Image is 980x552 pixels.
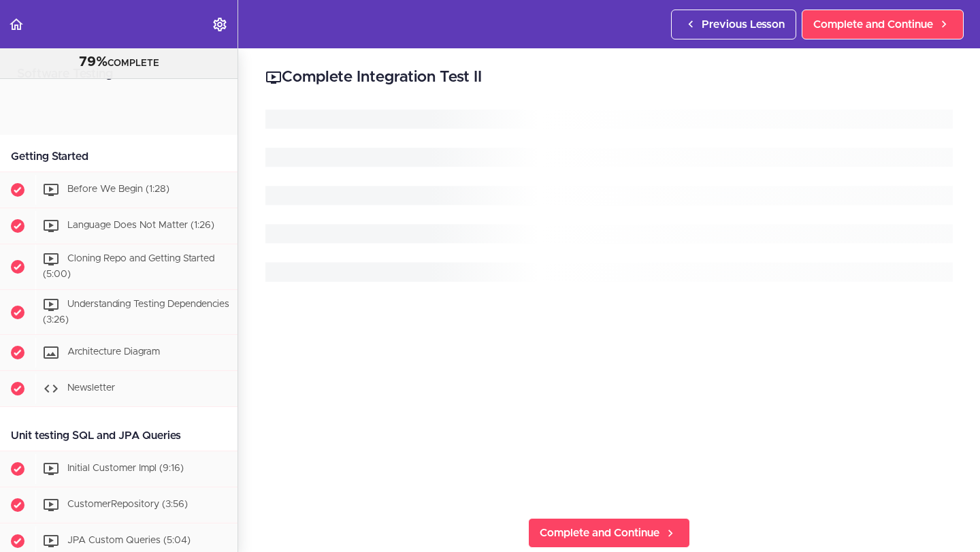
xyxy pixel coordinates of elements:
a: Previous Lesson [671,10,796,39]
span: JPA Custom Queries (5:04) [67,536,191,546]
span: Complete and Continue [540,525,659,541]
span: 79% [79,55,108,69]
h2: Complete Integration Test II [265,66,953,89]
a: Complete and Continue [802,10,964,39]
span: Previous Lesson [702,16,785,33]
span: Before We Begin (1:28) [67,184,169,194]
a: Complete and Continue [528,518,690,548]
svg: Settings Menu [212,16,228,33]
span: Initial Customer Impl (9:16) [67,464,184,474]
svg: Back to course curriculum [8,16,24,33]
span: Cloning Repo and Getting Started (5:00) [43,254,214,279]
span: Architecture Diagram [67,348,160,357]
div: COMPLETE [17,54,220,71]
span: Newsletter [67,384,115,393]
span: Understanding Testing Dependencies (3:26) [43,299,229,325]
span: CustomerRepository (3:56) [67,500,188,510]
span: Language Does Not Matter (1:26) [67,221,214,230]
svg: Loading [265,110,953,282]
span: Complete and Continue [813,16,933,33]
